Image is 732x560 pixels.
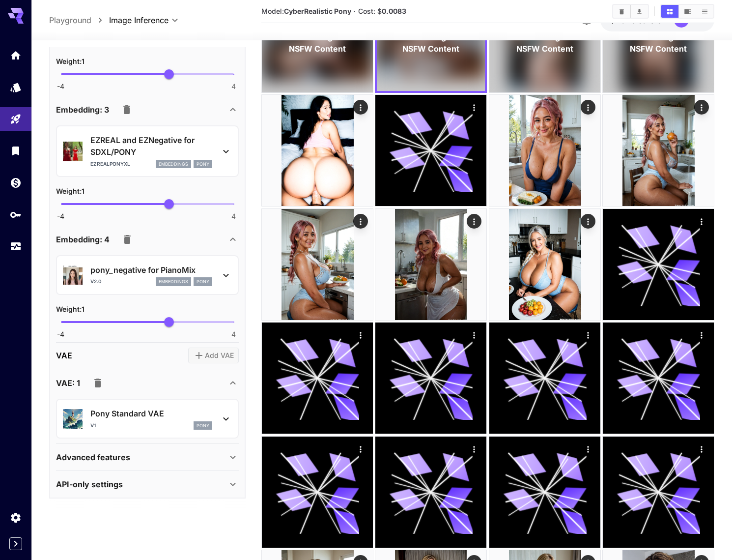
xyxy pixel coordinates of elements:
span: 4 [231,329,236,339]
span: Weight : 1 [56,57,84,65]
div: Embedding: 4 [56,228,239,251]
span: 4 [231,211,236,221]
div: Models [10,81,22,93]
div: Usage [10,240,22,253]
button: Download All [631,5,648,18]
div: Actions [467,214,481,229]
div: Actions [581,442,595,456]
div: Library [10,145,22,157]
p: Embedding: 3 [56,104,109,116]
div: Actions [353,100,368,115]
nav: breadcrumb [49,14,109,26]
span: -4 [57,211,64,221]
p: pony [197,161,209,168]
p: · [353,5,356,17]
div: Actions [467,100,481,115]
p: V1 [90,422,96,429]
p: pony [197,278,209,285]
img: 9escC93eVl6o9nARjMvbMjwvJuJDEgnKW0chfTqyaEYgm16cb9cyZ5782VBQHJXWYMA4A0IjxhBNw4Swq1wWQD8uRM7KV1KSd... [262,95,373,206]
p: VAE: 1 [56,377,80,389]
div: Actions [581,100,595,115]
p: Embedding: 4 [56,234,110,245]
div: Settings [10,511,22,524]
p: Advanced features [56,451,130,463]
div: Actions [694,100,709,115]
div: Actions [694,327,709,342]
span: Cost: $ [358,7,406,15]
div: API Keys [10,208,22,221]
div: Actions [694,214,709,229]
img: ODfE7aG7e0VD7G7zyXElml6CBf1G6z8kxz9KMvP7obUCBLY5oSsdOfvAAAAAA== [603,95,714,206]
b: CyberRealistic Pony [284,7,351,15]
img: 2tHe55X7GR4m1xxfNiais3pNmbFjGz3tnYSHbvcu8+UTrMD5O6SJKhSNKMwAAA= [489,95,600,206]
div: Embedding: 3 [56,98,239,121]
p: API-only settings [56,478,123,490]
p: v2.0 [90,278,102,285]
div: VAE: 1 [56,371,239,395]
div: Actions [467,327,481,342]
p: embeddings [159,278,188,285]
span: Weight : 1 [56,187,84,195]
div: Actions [353,327,368,342]
div: Wallet [10,177,22,189]
span: NSFW Content [516,43,573,55]
span: Image Inference [109,14,169,26]
span: -4 [57,329,64,339]
img: Ximx3IlB8PFSkcG5GaQz1Olvg9XPI9vkgqvdxkSAAAA [489,209,600,320]
div: Actions [467,442,481,456]
div: Home [10,49,22,61]
div: Actions [581,327,595,342]
span: NSFW Content [630,43,687,55]
button: Show media in video view [679,5,696,18]
div: EZREAL and EZNegative for SDXL/PONYEZRealPONYXLembeddingspony [63,130,232,172]
span: Model: [261,7,351,15]
b: 0.0083 [382,7,406,15]
img: pU2thPT3v3adf8NTsitTBkmcicGUWP+H50UitpibGYA8k8AEJH2EAA= [375,209,486,320]
div: Advanced features [56,445,239,469]
span: Weight : 1 [56,305,84,313]
a: Playground [49,14,91,26]
p: VAE [56,350,72,361]
button: Show media in grid view [661,5,678,18]
button: Show media in list view [696,5,713,18]
p: pony_negative for PianoMix [90,264,212,276]
div: Actions [694,442,709,456]
div: Actions [353,442,368,456]
p: Pony Standard VAE [90,408,212,419]
p: EZRealPONYXL [90,160,130,168]
span: 4 [231,82,236,91]
div: Actions [581,214,595,229]
div: Show media in grid viewShow media in video viewShow media in list view [660,4,714,19]
p: EZREAL and EZNegative for SDXL/PONY [90,134,212,158]
p: pony [197,422,209,429]
div: pony_negative for PianoMixv2.0embeddingspony [63,260,232,290]
button: Expand sidebar [9,537,22,550]
span: $4.64 [610,16,632,25]
span: NSFW Content [289,43,346,55]
div: Playground [10,113,22,125]
button: Clear All [613,5,630,18]
div: Actions [353,214,368,229]
img: qoXSK7MSv3B1aTNY9eukmXLa8ejqhPsaecio5yx+N8an7WpvS4RrsrFRuLTloT217TlXAsf7eKeUdYREAAA== [262,209,373,320]
p: embeddings [159,161,188,168]
span: -4 [57,82,64,91]
div: Clear AllDownload All [612,4,649,19]
div: Pony Standard VAEV1pony [63,404,232,434]
div: API-only settings [56,472,239,496]
span: NSFW Content [402,43,459,55]
span: credits left [632,16,666,25]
